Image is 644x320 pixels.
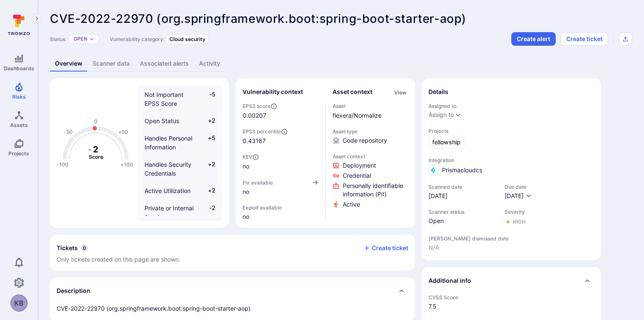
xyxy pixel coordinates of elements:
[422,78,601,260] section: details card
[343,200,360,209] span: Click to view evidence
[8,150,29,157] span: Projects
[243,188,319,196] span: no
[428,136,464,149] a: fellowship
[428,128,594,134] span: Projects
[428,217,496,225] span: Open
[87,56,135,72] a: Scanner data
[422,267,601,294] div: Collapse
[343,161,376,170] span: Click to view evidence
[93,144,98,154] tspan: 2
[199,160,216,178] span: +2
[199,186,216,195] span: +2
[145,117,179,124] span: Open Status
[505,192,532,200] button: [DATE]
[50,36,66,42] span: Status:
[505,209,526,215] span: Severity
[11,295,27,312] div: Kartikeya Bhat
[428,111,454,118] button: Assign to
[333,88,372,96] h2: Asset context
[243,204,282,211] span: Exploit available
[120,161,133,168] text: +100
[243,154,319,160] span: KEV
[199,204,216,221] span: -2
[428,209,496,215] span: Scanner status
[79,144,113,160] g: The vulnerability score is based on the parameters defined in the settings
[442,166,482,174] span: Prismacloudcs
[74,36,87,42] button: Open
[333,153,409,160] span: Asset context
[81,245,88,251] span: 0
[505,184,532,190] span: Due date
[145,161,191,177] span: Handles Security Credentials
[57,244,78,252] h2: Tickets
[135,56,194,72] a: Associated alerts
[619,32,632,46] div: Export as CSV
[89,154,103,160] text: Score
[145,187,191,194] span: Active Utilization
[343,171,371,180] span: Click to view evidence
[363,244,408,252] button: Create ticket
[64,129,73,135] text: -50
[455,111,461,118] button: Expand dropdown
[11,295,27,312] button: KB
[34,15,40,22] i: Expand navigation menu
[428,276,471,285] h2: Additional info
[145,204,194,221] span: Private or Internal Asset
[428,243,594,252] span: N/A
[32,14,42,24] button: Expand navigation menu
[505,184,532,200] div: Due date field
[194,56,225,72] a: Activity
[243,162,319,171] span: no
[166,34,209,44] div: Cloud security
[243,88,303,96] h2: Vulnerability context
[343,182,409,199] span: Click to view evidence
[243,137,319,145] span: 0.43167
[505,192,524,199] span: [DATE]
[50,56,87,72] a: Overview
[333,128,409,135] span: Asset type
[57,161,68,168] text: -100
[50,11,467,26] span: CVE-2022-22970 (org.springframework.boot:spring-boot-starter-aop)
[57,287,90,295] h2: Description
[12,94,26,100] span: Risks
[118,129,128,135] text: +50
[428,302,594,311] span: 7.5
[428,157,594,163] span: Integration
[57,304,408,313] p: CVE-2022-22970 (org.springframework.boot:spring-boot-starter-aop)
[50,234,415,270] section: tickets card
[333,112,382,119] a: flexera/Normalize
[428,184,496,190] span: Scanned date
[432,138,461,146] span: fellowship
[199,134,216,152] span: +5
[50,277,415,304] div: Collapse description
[145,135,192,151] span: Handles Personal Information
[243,212,319,221] span: no
[110,36,164,42] span: Vulnerability category:
[88,144,92,154] tspan: -
[10,122,28,128] span: Assets
[199,116,216,125] span: +2
[94,118,98,124] text: 0
[89,36,94,41] button: Expand dropdown
[333,103,409,109] span: Asset
[4,65,34,72] span: Dashboards
[199,90,216,108] span: -5
[343,136,387,145] span: Code repository
[428,294,594,301] span: CVSS Score
[393,89,408,96] button: View
[428,88,448,96] h2: Details
[511,32,556,46] button: Create alert
[561,32,608,46] button: Create ticket
[428,235,594,242] span: [PERSON_NAME] dismissed date
[513,218,526,225] div: High
[243,179,273,186] span: Fix available
[243,111,266,120] span: 0.00207
[50,234,415,270] div: Collapse
[428,103,594,109] span: Assigned to
[393,88,408,97] div: Click to view all asset context details
[50,56,632,72] div: Vulnerability tabs
[243,103,319,110] span: EPSS score
[57,256,180,263] span: Only tickets created on this page are shown.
